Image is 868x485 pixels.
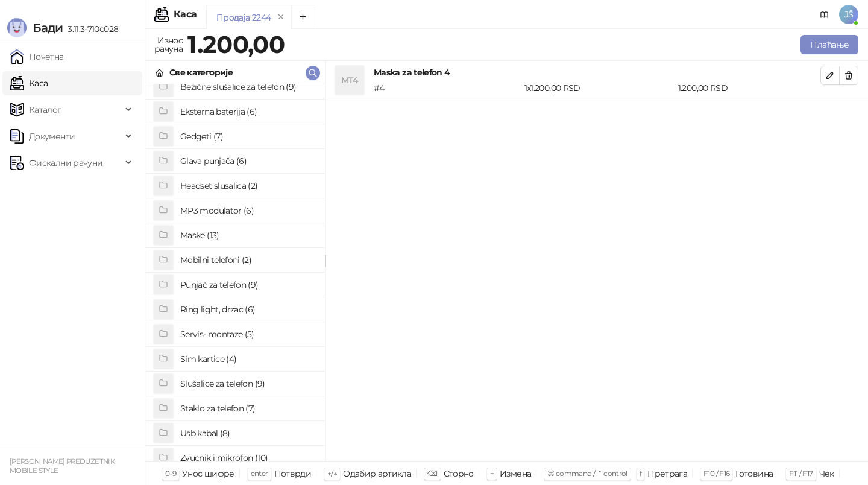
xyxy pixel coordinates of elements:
[145,84,325,461] div: grid
[180,102,315,121] h4: Eksterna baterija (6)
[180,448,315,468] h4: Zvucnik i mikrofon (10)
[165,469,176,478] span: 0-9
[500,466,531,481] div: Измена
[735,466,773,481] div: Готовина
[647,466,687,481] div: Претрага
[273,12,289,22] button: remove
[29,98,61,122] span: Каталог
[819,466,834,481] div: Чек
[180,374,315,393] h4: Slušalice za telefon (9)
[703,469,729,478] span: F10 / F16
[180,226,315,245] h4: Maske (13)
[180,77,315,97] h4: Bežične slušalice za telefon (9)
[33,21,63,35] span: Бади
[7,18,27,37] img: Logo
[800,35,858,54] button: Плаћање
[839,5,858,24] span: JŠ
[180,300,315,319] h4: Ring light, drzac (6)
[522,81,676,95] div: 1 x 1.200,00 RSD
[547,469,627,478] span: ⌘ command / ⌃ control
[444,466,474,481] div: Сторно
[63,24,118,34] span: 3.11.3-710c028
[180,399,315,418] h4: Staklo za telefon (7)
[29,124,75,148] span: Документи
[180,201,315,220] h4: MP3 modulator (6)
[180,176,315,195] h4: Headset slusalica (2)
[180,151,315,171] h4: Glava punjača (6)
[274,466,312,481] div: Потврди
[180,423,315,443] h4: Usb kabal (8)
[29,151,102,175] span: Фискални рачуни
[169,66,233,79] div: Све категорије
[291,5,315,29] button: Add tab
[335,66,364,95] div: MT4
[180,250,315,270] h4: Mobilni telefoni (2)
[789,469,813,478] span: F11 / F17
[182,466,234,481] div: Унос шифре
[327,469,337,478] span: ↑/↓
[180,275,315,294] h4: Punjač za telefon (9)
[251,469,268,478] span: enter
[815,5,834,24] a: Документација
[152,33,185,57] div: Износ рачуна
[10,457,115,475] small: [PERSON_NAME] PREDUZETNIK MOBILE STYLE
[180,325,315,344] h4: Servis- montaze (5)
[343,466,411,481] div: Одабир артикла
[490,469,494,478] span: +
[180,127,315,146] h4: Gedgeti (7)
[427,469,437,478] span: ⌫
[216,11,271,24] div: Продаја 2244
[180,349,315,369] h4: Sim kartice (4)
[371,81,522,95] div: # 4
[374,66,820,79] h4: Maska za telefon 4
[676,81,823,95] div: 1.200,00 RSD
[10,71,48,95] a: Каса
[174,10,197,19] div: Каса
[640,469,641,478] span: f
[187,30,285,59] strong: 1.200,00
[10,45,64,69] a: Почетна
